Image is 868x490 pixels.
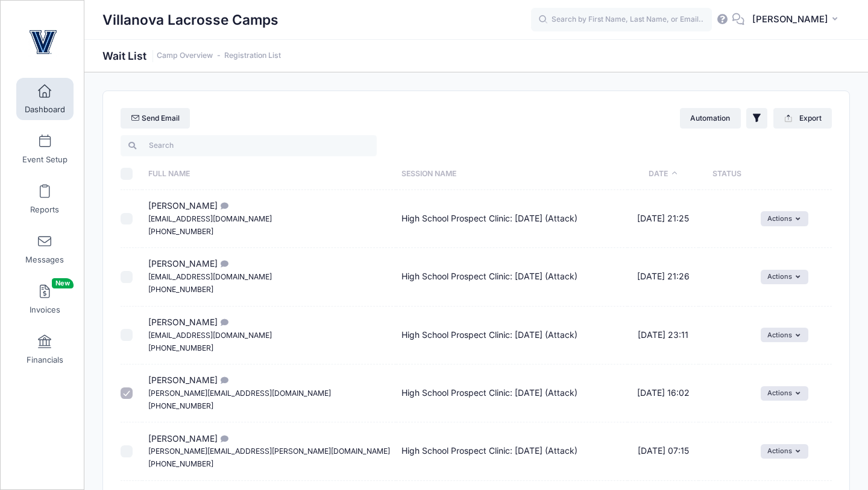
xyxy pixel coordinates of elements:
a: Messages [16,228,74,270]
td: High School Prospect Clinic: [DATE] (Attack) [396,422,628,480]
i: Looking to be placed on a waitlist for midfielder. [218,319,227,326]
td: High School Prospect Clinic: [DATE] (Attack) [396,364,628,422]
small: [EMAIL_ADDRESS][DOMAIN_NAME] [148,214,272,223]
small: [PHONE_NUMBER] [148,459,213,468]
i: Brady is a 2027 midfielder who plays for the Shore2Shore Grizzlies and was hoping for a spot in y... [218,435,227,443]
span: Messages [25,255,64,265]
input: Search by First Name, Last Name, or Email... [531,8,712,32]
a: InvoicesNew [16,278,74,320]
img: Villanova Lacrosse Camps [20,19,66,64]
td: High School Prospect Clinic: [DATE] (Attack) [396,307,628,364]
span: [PERSON_NAME] [148,258,272,294]
button: Actions [761,328,808,342]
td: [DATE] 21:25 [627,190,699,248]
button: Actions [761,386,808,401]
span: [PERSON_NAME] [148,433,390,469]
small: [EMAIL_ADDRESS][DOMAIN_NAME] [148,331,272,340]
h1: Wait List [102,49,281,62]
a: Villanova Lacrosse Camps [1,13,85,70]
td: High School Prospect Clinic: [DATE] (Attack) [396,190,628,248]
button: [PERSON_NAME] [744,6,850,34]
th: Full Name: activate to sort column ascending [142,158,396,190]
small: [PHONE_NUMBER] [148,343,213,352]
span: Dashboard [25,104,65,115]
h1: Villanova Lacrosse Camps [102,6,278,34]
a: Send Email [121,108,190,129]
span: [PERSON_NAME] [752,13,828,26]
i: I had really wanted to attend the camp but I had a conflict that just got cancelled. Hopefully, y... [218,260,227,268]
span: New [52,278,74,288]
td: High School Prospect Clinic: [DATE] (Attack) [396,248,628,306]
a: Reports [16,178,74,220]
span: [PERSON_NAME] [148,375,331,410]
small: [PERSON_NAME][EMAIL_ADDRESS][PERSON_NAME][DOMAIN_NAME] [148,447,390,456]
button: Actions [761,270,808,284]
button: Export [773,108,832,129]
td: [DATE] 21:26 [627,248,699,306]
small: [PHONE_NUMBER] [148,285,213,294]
small: [PERSON_NAME][EMAIL_ADDRESS][DOMAIN_NAME] [148,389,331,398]
button: Actions [761,211,808,226]
button: Automation [680,108,741,129]
span: Event Setup [22,154,68,165]
a: Camp Overview [157,51,213,60]
td: [DATE] 23:11 [627,307,699,364]
span: Invoices [30,305,60,315]
a: Event Setup [16,128,74,170]
i: I had really wanted to attend the camp but I had a conflict that just got cancelled. Hopefully, y... [218,202,227,210]
a: Dashboard [16,78,74,120]
th: Status: activate to sort column ascending [699,158,755,190]
span: [PERSON_NAME] [148,200,272,236]
span: Reports [30,205,59,215]
span: [PERSON_NAME] [148,317,272,352]
th: Date: activate to sort column descending [627,158,699,190]
td: [DATE] 16:02 [627,364,699,422]
small: [PHONE_NUMBER] [148,401,213,410]
th: : activate to sort column ascending [755,158,832,190]
small: [PHONE_NUMBER] [148,227,213,236]
button: Actions [761,444,808,459]
i: Cole is a Defender/LSM, but I only see an option to sign up for this waitlist. Please add Cole to... [218,377,227,384]
span: Financials [27,355,63,365]
a: Financials [16,328,74,371]
a: Registration List [224,51,281,60]
input: Search [121,135,377,156]
td: [DATE] 07:15 [627,422,699,480]
small: [EMAIL_ADDRESS][DOMAIN_NAME] [148,272,272,281]
th: Session Name: activate to sort column ascending [396,158,628,190]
